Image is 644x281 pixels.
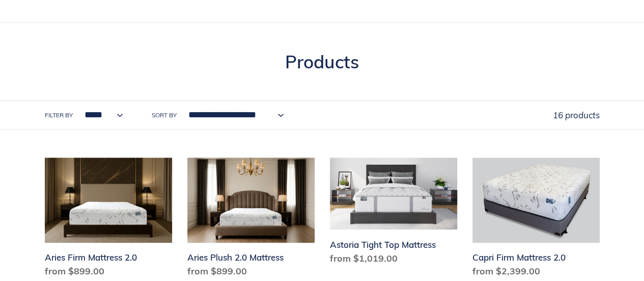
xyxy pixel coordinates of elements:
span: Products [285,50,359,73]
label: Filter by [45,111,73,120]
a: Astoria Tight Top Mattress [330,158,457,269]
span: 16 products [553,110,600,120]
label: Sort by [152,111,177,120]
